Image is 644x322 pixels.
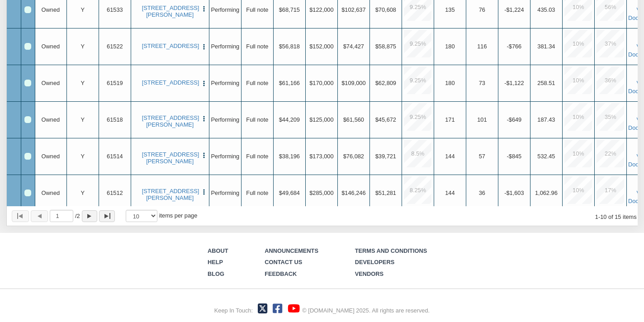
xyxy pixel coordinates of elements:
[564,103,592,131] div: 10.0
[159,212,198,219] span: items per page
[507,43,522,50] span: -$766
[200,151,208,159] button: Press to open the note menu
[279,6,300,13] span: $68,715
[279,153,300,160] span: $38,196
[309,153,333,160] span: $173,000
[375,116,396,123] span: $45,672
[535,189,558,196] span: 1,062.96
[404,103,431,131] div: 9.25
[200,188,208,196] button: Press to open the note menu
[81,43,85,50] span: Y
[200,80,208,87] img: cell-menu.png
[537,6,555,13] span: 435.03
[302,307,430,315] div: © [DOMAIN_NAME] 2025. All rights are reserved.
[479,80,485,86] span: 73
[597,103,624,131] div: 35.0
[211,80,240,86] span: Performing
[200,5,208,13] button: Press to open the note menu
[142,5,198,19] a: 3530 East Morris Street, Indianapolis, IN, 46203
[24,6,31,13] div: Row 2, Row Selection Checkbox
[404,176,431,204] div: 8.25
[341,189,365,196] span: $146,246
[309,116,333,123] span: $125,000
[404,140,431,167] div: 8.5
[537,80,555,86] span: 258.51
[107,6,123,13] span: 61533
[211,116,240,123] span: Performing
[200,152,208,159] img: cell-menu.png
[355,247,427,254] a: Terms and Conditions
[42,6,60,13] span: Owned
[214,307,253,315] div: Keep In Touch:
[479,189,485,196] span: 36
[279,189,300,196] span: $49,684
[42,116,60,123] span: Owned
[537,153,555,160] span: 532.45
[265,270,297,277] a: Feedback
[81,6,85,13] span: Y
[246,80,268,86] span: Full note
[208,270,224,277] a: Blog
[597,140,624,167] div: 22.0
[211,43,240,50] span: Performing
[355,259,394,265] a: Developers
[341,6,365,13] span: $102,637
[208,247,228,254] a: About
[445,43,455,50] span: 180
[142,79,198,86] a: 3637 Chrysler St, Indianapolis, IN, 46224
[107,80,123,86] span: 61519
[246,6,268,13] span: Full note
[107,43,123,50] span: 61522
[597,176,624,204] div: 17.0
[50,210,73,222] input: Selected page
[81,80,85,86] span: Y
[107,189,123,196] span: 61512
[375,153,396,160] span: $39,721
[81,189,85,196] span: Y
[200,79,208,87] button: Press to open the note menu
[597,66,624,94] div: 36.0
[564,176,592,204] div: 10.0
[142,43,198,49] a: 3330 Linden Street, Indianapolis, IN, 46227
[24,189,31,196] div: Row 7, Row Selection Checkbox
[99,210,115,222] button: Page to last
[211,189,240,196] span: Performing
[200,5,208,13] img: cell-menu.png
[246,189,268,196] span: Full note
[265,247,318,254] a: Announcements
[81,153,85,160] span: Y
[445,153,455,160] span: 144
[42,43,60,50] span: Owned
[404,30,431,57] div: 9.25
[279,43,300,50] span: $56,818
[208,259,223,265] a: Help
[504,80,524,86] span: -$1,122
[309,6,333,13] span: $122,000
[564,66,592,94] div: 10.0
[211,6,240,13] span: Performing
[265,259,302,265] a: Contact Us
[31,210,48,222] button: Page back
[343,153,364,160] span: $76,082
[82,210,98,222] button: Page forward
[200,189,208,196] img: cell-menu.png
[355,270,384,277] a: Vendors
[24,116,31,123] div: Row 5, Row Selection Checkbox
[341,80,365,86] span: $109,000
[537,116,555,123] span: 187.43
[24,43,31,50] div: Row 3, Row Selection Checkbox
[75,212,80,220] span: 2
[142,114,198,128] a: 3926 Spann Ave, Indianapolis, IN, 46203
[211,153,240,160] span: Performing
[81,116,85,123] span: Y
[537,43,555,50] span: 381.34
[279,116,300,123] span: $44,209
[142,151,198,165] a: 4032 Evelyn Street, Indianapolis, IN, 46222
[375,80,396,86] span: $62,809
[375,43,396,50] span: $58,875
[445,6,455,13] span: 135
[507,153,522,160] span: -$845
[200,43,208,51] img: cell-menu.png
[200,115,208,123] img: cell-menu.png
